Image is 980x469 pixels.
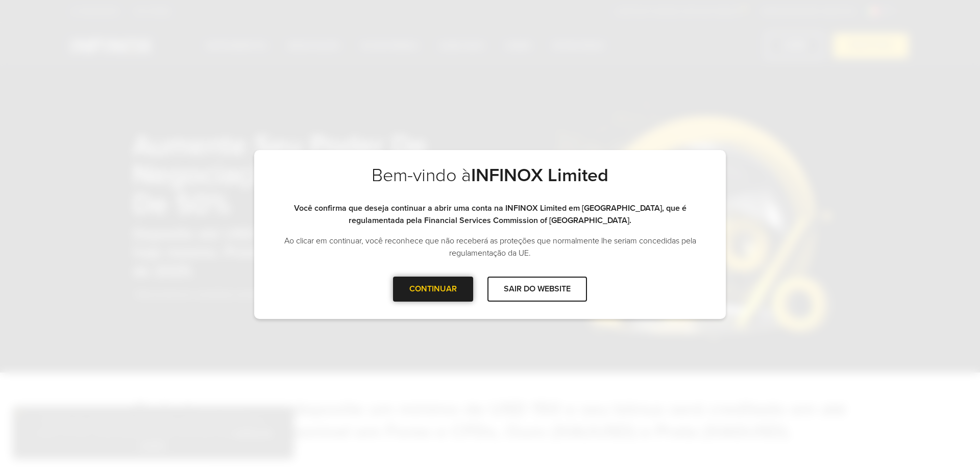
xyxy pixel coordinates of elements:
strong: INFINOX Limited [471,164,608,186]
div: SAIR DO WEBSITE [487,277,587,302]
p: Ao clicar em continuar, você reconhece que não receberá as proteções que normalmente lhe seriam c... [275,235,705,259]
h2: Bem-vindo à [275,164,705,202]
div: CONTINUAR [393,277,473,302]
strong: Você confirma que deseja continuar a abrir uma conta na INFINOX Limited em [GEOGRAPHIC_DATA], que... [294,203,687,226]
